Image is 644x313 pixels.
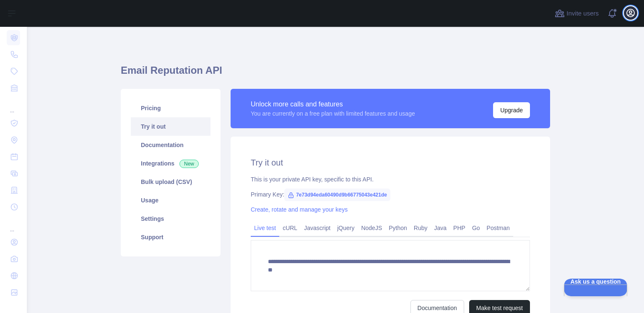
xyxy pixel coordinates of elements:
[301,221,334,235] a: Javascript
[131,173,210,191] a: Bulk upload (CSV)
[279,221,301,235] a: cURL
[131,191,210,210] a: Usage
[284,189,390,201] span: 7e73d94eda60490d9b66775043e421de
[121,64,550,84] h1: Email Reputation API
[483,221,513,235] a: Postman
[566,9,599,18] span: Invite users
[251,157,530,168] h2: Try it out
[179,160,199,168] span: New
[131,136,210,154] a: Documentation
[251,206,348,213] a: Create, rotate and manage your keys
[334,221,358,235] a: jQuery
[410,221,431,235] a: Ruby
[251,190,530,199] div: Primary Key:
[7,216,20,233] div: ...
[431,221,450,235] a: Java
[358,221,385,235] a: NodeJS
[131,154,210,173] a: Integrations New
[7,97,20,114] div: ...
[251,175,530,184] div: This is your private API key, specific to this API.
[450,221,469,235] a: PHP
[469,221,483,235] a: Go
[493,102,530,118] button: Upgrade
[553,7,600,20] button: Invite users
[385,221,410,235] a: Python
[131,210,210,228] a: Settings
[564,279,627,296] iframe: Help Scout Beacon - Open
[251,99,415,109] div: Unlock more calls and features
[131,117,210,136] a: Try it out
[251,109,415,118] div: You are currently on a free plan with limited features and usage
[131,228,210,246] a: Support
[131,99,210,117] a: Pricing
[251,221,279,235] a: Live test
